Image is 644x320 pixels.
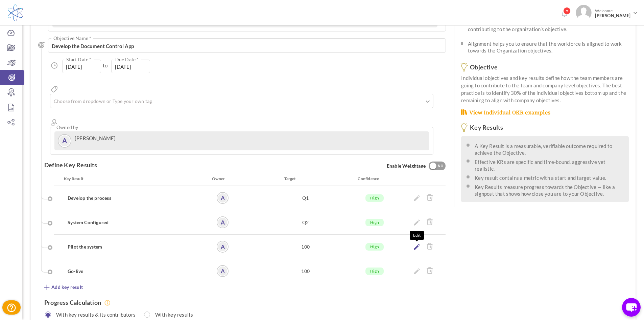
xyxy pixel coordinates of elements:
[51,284,83,291] span: Add key result
[595,13,630,18] span: [PERSON_NAME]
[592,5,632,22] span: Welcome,
[147,310,196,318] label: With key results
[38,42,45,48] i: Objective Name *
[563,7,571,15] span: 9
[217,193,228,203] a: A
[103,62,108,69] span: to
[217,217,228,228] a: A
[212,175,239,182] div: Owner
[365,219,384,226] span: High
[217,266,228,276] a: A
[461,74,629,104] p: Individual objectives and key results define how the team members are going to contribute to the ...
[68,219,196,226] h4: System Configured
[75,135,116,141] label: [PERSON_NAME]
[576,5,592,21] img: Photo
[475,173,624,181] li: Key result contains a metric with a start and target value.
[365,243,384,251] span: High
[387,162,446,171] span: Enable Weightage
[48,38,446,53] textarea: Develop the Document Control App
[461,64,629,71] h3: Objective
[365,268,384,275] span: High
[44,299,446,306] h4: Progress Calculation
[58,135,71,147] a: A
[50,118,59,127] i: Owner
[475,157,624,172] li: Effective KRs are specific and time-bound, aggressive yet realistic.
[256,216,355,228] div: Q2
[559,9,570,20] a: Notifications
[239,175,334,182] div: Target
[622,298,641,317] button: chat-button
[50,85,59,94] i: Tags
[335,175,396,182] div: Confidence
[301,268,310,275] label: 100
[301,243,310,250] label: 100
[468,15,622,36] li: Aligning your objective will create better visibility on how you are contributing to the organiza...
[68,195,196,201] h4: Develop the process
[256,192,355,204] div: Q1
[8,4,23,21] img: Logo
[468,36,622,57] li: Alignment helps you to ensure that the workforce is aligned to work towards the Organization obje...
[365,194,384,202] span: High
[410,231,424,239] div: Edit
[461,124,629,131] h3: Key Results
[461,109,550,116] a: View Individual OKR examples
[59,175,212,182] div: Key Result
[573,2,641,22] a: Photo Welcome,[PERSON_NAME]
[48,310,139,318] label: With key results & its contributors
[217,241,228,252] a: A
[435,163,446,169] div: NO
[475,182,624,197] li: Key Results measure progress towards the Objective — like a signpost that shows how close you are...
[475,141,624,156] li: A Key Result is a measurable, verifiable outcome required to achieve the Objective.
[44,162,97,168] label: Define Key Results
[68,243,196,250] h4: Pilot the system
[50,61,59,70] i: Duration
[68,268,196,275] h4: Go-live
